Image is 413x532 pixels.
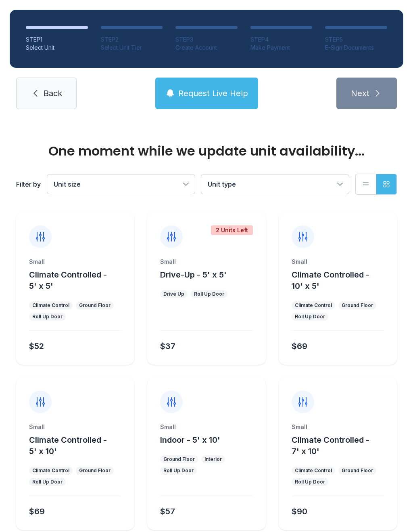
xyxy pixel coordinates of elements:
[178,88,248,99] span: Request Live Help
[44,88,62,99] span: Back
[47,175,195,194] button: Unit size
[292,434,394,457] button: Climate Controlled - 7' x 10'
[29,423,121,431] div: Small
[292,506,307,517] div: $90
[295,467,332,474] div: Climate Control
[101,44,163,52] div: Select Unit Tier
[342,467,373,474] div: Ground Floor
[325,36,387,44] div: STEP 5
[29,270,107,291] span: Climate Controlled - 5' x 5'
[295,479,325,485] div: Roll Up Door
[292,435,369,456] span: Climate Controlled - 7' x 10'
[79,302,111,309] div: Ground Floor
[201,175,349,194] button: Unit type
[26,36,88,44] div: STEP 1
[351,88,369,99] span: Next
[29,341,44,352] div: $52
[29,258,121,266] div: Small
[163,467,194,474] div: Roll Up Door
[295,302,332,309] div: Climate Control
[32,479,63,485] div: Roll Up Door
[29,269,131,292] button: Climate Controlled - 5' x 5'
[194,291,224,297] div: Roll Up Door
[250,36,313,44] div: STEP 4
[160,506,175,517] div: $57
[160,269,227,280] button: Drive-Up - 5' x 5'
[54,180,81,188] span: Unit size
[295,313,325,320] div: Roll Up Door
[175,36,238,44] div: STEP 3
[79,467,111,474] div: Ground Floor
[160,258,252,266] div: Small
[29,435,107,456] span: Climate Controlled - 5' x 10'
[292,341,307,352] div: $69
[32,467,69,474] div: Climate Control
[208,180,236,188] span: Unit type
[160,423,252,431] div: Small
[292,270,369,291] span: Climate Controlled - 10' x 5'
[163,456,195,463] div: Ground Floor
[29,434,131,457] button: Climate Controlled - 5' x 10'
[26,44,88,52] div: Select Unit
[160,270,227,280] span: Drive-Up - 5' x 5'
[342,302,373,309] div: Ground Floor
[204,456,222,463] div: Interior
[101,36,163,44] div: STEP 2
[163,291,184,297] div: Drive Up
[160,435,220,445] span: Indoor - 5' x 10'
[292,423,384,431] div: Small
[29,506,45,517] div: $69
[32,302,69,309] div: Climate Control
[160,434,220,446] button: Indoor - 5' x 10'
[32,313,63,320] div: Roll Up Door
[16,145,397,158] div: One moment while we update unit availability...
[292,269,394,292] button: Climate Controlled - 10' x 5'
[160,341,175,352] div: $37
[250,44,313,52] div: Make Payment
[325,44,387,52] div: E-Sign Documents
[211,225,253,235] div: 2 Units Left
[292,258,384,266] div: Small
[175,44,238,52] div: Create Account
[16,179,41,189] div: Filter by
